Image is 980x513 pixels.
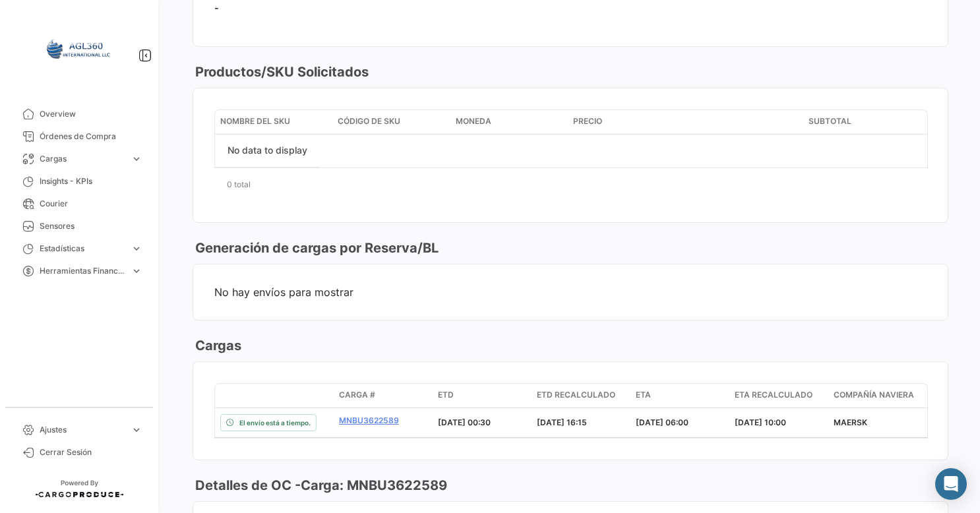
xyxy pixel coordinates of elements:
span: [DATE] 00:30 [438,417,491,427]
datatable-header-cell: Código de SKU [332,110,450,134]
div: 0 total [214,168,927,201]
a: Insights - KPIs [11,170,148,193]
span: expand_more [131,265,142,277]
span: MAERSK [834,417,867,427]
div: No data to display [215,135,320,167]
a: Órdenes de Compra [11,125,148,148]
h3: Generación de cargas por Reserva/BL [193,239,439,257]
span: expand_more [131,243,142,255]
span: ETA [636,389,651,401]
span: [DATE] 16:15 [537,417,587,427]
a: Overview [11,103,148,125]
span: Carga # [339,389,375,401]
span: No hay envíos para mostrar [214,286,927,299]
span: Estadísticas [40,243,125,255]
h3: Cargas [193,336,241,355]
span: expand_more [131,424,142,436]
span: Moneda [456,115,491,127]
span: Nombre del SKU [220,115,290,127]
span: [DATE] 10:00 [735,417,786,427]
span: ETD [438,389,454,401]
a: MNBU3622589 [339,415,427,427]
span: Órdenes de Compra [40,131,142,142]
datatable-header-cell: ETD Recalculado [532,384,630,407]
datatable-header-cell: ETA Recalculado [729,384,828,407]
a: Sensores [11,215,148,237]
span: Overview [40,108,142,120]
span: Cargas [40,153,125,165]
datatable-header-cell: ETD [433,384,532,407]
h3: Productos/SKU Solicitados [193,63,369,81]
datatable-header-cell: Compañía naviera [828,384,927,407]
span: expand_more [131,153,142,165]
span: Insights - KPIs [40,175,142,187]
span: ETA Recalculado [735,389,812,401]
span: Ajustes [40,424,125,436]
datatable-header-cell: Carga # [334,384,433,407]
span: Sensores [40,220,142,232]
span: El envío está a tiempo. [239,417,311,428]
img: 64a6efb6-309f-488a-b1f1-3442125ebd42.png [46,16,112,82]
datatable-header-cell: ETA [630,384,729,407]
h3: Detalles de OC - Carga: MNBU3622589 [193,476,447,495]
datatable-header-cell: Nombre del SKU [215,110,332,134]
span: Compañía naviera [834,389,914,401]
span: Herramientas Financieras [40,265,125,277]
span: Courier [40,198,142,210]
span: Subtotal [809,115,851,127]
div: Abrir Intercom Messenger [935,468,967,500]
span: ETD Recalculado [537,389,615,401]
a: Courier [11,193,148,215]
span: Precio [573,115,602,127]
span: - [214,1,219,15]
span: Código de SKU [338,115,400,127]
span: Cerrar Sesión [40,446,142,458]
datatable-header-cell: Moneda [450,110,568,134]
span: [DATE] 06:00 [636,417,689,427]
